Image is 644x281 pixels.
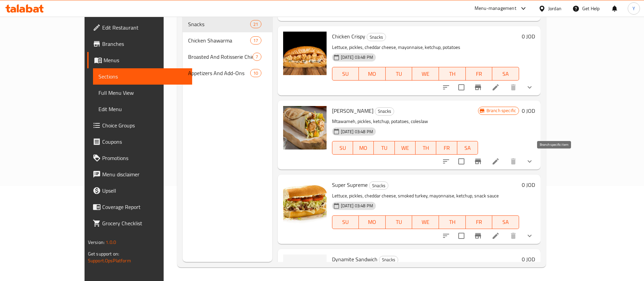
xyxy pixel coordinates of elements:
[416,141,436,155] button: TH
[332,43,519,52] p: Lettuce, pickles, cheddar cheese, mayonnaise, ketchup, potatoes
[412,67,439,81] button: WE
[362,217,383,227] span: MO
[522,106,535,116] h6: 0 JOD
[102,121,187,129] span: Choice Groups
[183,65,272,81] div: Appetizers And Add-Ons10
[332,31,365,41] span: Chicken Crispy
[88,249,119,258] span: Get support on:
[188,69,250,77] span: Appetizers And Add-Ons
[98,72,187,81] span: Sections
[475,4,516,13] div: Menu-management
[495,69,516,79] span: SA
[418,143,434,153] span: TH
[359,67,386,81] button: MO
[87,215,192,231] a: Grocery Checklist
[466,67,493,81] button: FR
[353,141,374,155] button: MO
[412,215,439,229] button: WE
[87,134,192,150] a: Coupons
[375,107,394,115] span: Snacks
[415,69,436,79] span: WE
[93,68,192,85] a: Sections
[376,143,392,153] span: TU
[438,153,454,170] button: sort-choices
[457,141,478,155] button: SA
[367,33,386,41] div: Snacks
[395,141,416,155] button: WE
[332,192,519,200] p: Lettuce, pickles, cheddar cheese, smoked turkey, mayonnaise, ketchup, snack sauce
[442,217,463,227] span: TH
[386,215,412,229] button: TU
[466,215,493,229] button: FR
[87,19,192,36] a: Edit Restaurant
[250,20,261,28] div: items
[470,153,486,170] button: Branch-specific-item
[102,40,187,48] span: Branches
[332,106,373,116] span: [PERSON_NAME]
[526,83,534,91] svg: Show Choices
[338,54,376,60] span: [DATE] 03:48 PM
[632,5,635,12] span: Y
[253,54,261,60] span: 7
[283,32,327,75] img: Chicken Crispy
[183,32,272,49] div: Chicken Shawarma17
[388,69,410,79] span: TU
[442,69,463,79] span: TH
[332,254,378,264] span: Dynamite Sandwich
[93,85,192,101] a: Full Menu View
[521,153,538,170] button: show more
[492,83,500,91] a: Edit menu item
[87,182,192,199] a: Upsell
[104,56,187,64] span: Menus
[439,143,454,153] span: FR
[521,79,538,95] button: show more
[492,157,500,165] a: Edit menu item
[454,154,468,169] span: Select to update
[492,232,500,240] a: Edit menu item
[98,89,187,97] span: Full Menu View
[251,21,261,28] span: 21
[505,79,521,95] button: delete
[438,228,454,244] button: sort-choices
[87,150,192,166] a: Promotions
[102,219,187,227] span: Grocery Checklist
[495,217,516,227] span: SA
[335,69,356,79] span: SU
[188,36,250,45] div: Chicken Shawarma
[438,79,454,95] button: sort-choices
[188,20,250,28] span: Snacks
[505,228,521,244] button: delete
[521,228,538,244] button: show more
[102,23,187,32] span: Edit Restaurant
[88,238,105,247] span: Version:
[522,180,535,190] h6: 0 JOD
[415,217,436,227] span: WE
[183,13,272,84] nav: Menu sections
[388,217,410,227] span: TU
[87,199,192,215] a: Coverage Report
[93,101,192,117] a: Edit Menu
[356,143,371,153] span: MO
[338,203,376,209] span: [DATE] 03:48 PM
[468,217,490,227] span: FR
[460,143,475,153] span: SA
[188,53,253,61] div: Broasted And Rotisserie Chicken
[283,106,327,150] img: Shish Tawook
[468,69,490,79] span: FR
[332,141,353,155] button: SU
[470,228,486,244] button: Branch-specific-item
[251,37,261,44] span: 17
[338,128,376,135] span: [DATE] 03:48 PM
[183,16,272,32] div: Snacks21
[87,36,192,52] a: Branches
[106,238,116,247] span: 1.0.0
[250,69,261,77] div: items
[87,117,192,134] a: Choice Groups
[492,67,519,81] button: SA
[88,256,131,265] a: Support.OpsPlatform
[374,141,394,155] button: TU
[251,70,261,76] span: 10
[102,154,187,162] span: Promotions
